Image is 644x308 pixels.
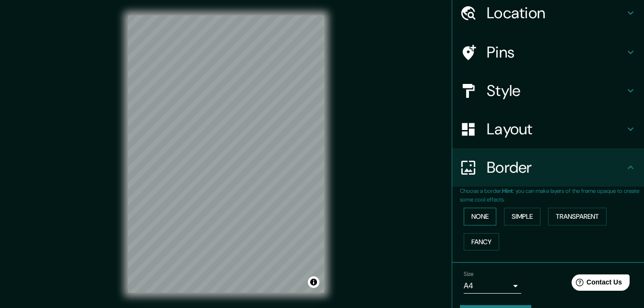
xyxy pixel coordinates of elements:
[452,71,644,110] div: Style
[487,3,625,23] h4: Location
[452,148,644,187] div: Border
[504,208,540,225] button: Simple
[128,15,324,293] canvas: Map
[487,43,625,62] h4: Pins
[487,81,625,100] h4: Style
[464,208,496,225] button: None
[452,110,644,148] div: Layout
[464,270,474,278] label: Size
[548,208,607,225] button: Transparent
[487,119,625,139] h4: Layout
[452,33,644,71] div: Pins
[464,278,521,294] div: A4
[464,233,499,251] button: Fancy
[502,187,513,195] b: Hint
[308,276,319,288] button: Toggle attribution
[487,158,625,177] h4: Border
[460,187,644,204] p: Choose a border. : you can make layers of the frame opaque to create some cool effects.
[559,271,633,297] iframe: Help widget launcher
